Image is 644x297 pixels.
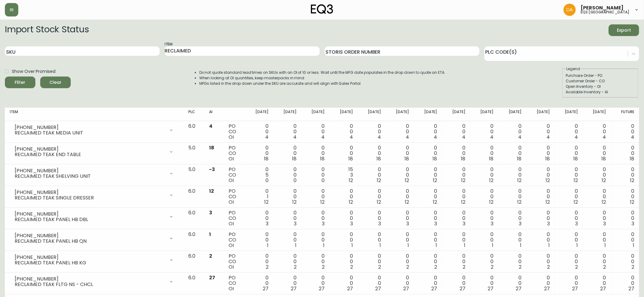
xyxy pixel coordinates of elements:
[229,145,240,162] div: PO CO
[560,253,578,270] div: 0 0
[320,155,325,162] span: 18
[250,232,268,248] div: 0 0
[631,134,634,141] span: 4
[348,155,353,162] span: 18
[264,199,269,206] span: 12
[15,233,165,238] div: [PHONE_NUMBER]
[278,167,297,183] div: 0 0
[15,282,165,287] div: RECLAIMED TEAK FLTG NS - CHCL
[614,27,634,34] span: Export
[419,210,437,227] div: 0 0
[616,145,634,162] div: 0 0
[301,108,329,121] th: [DATE]
[588,188,606,205] div: 0 0
[15,130,165,136] div: RECLAIMED TEAK MEDIA UNIT
[633,242,634,249] span: 1
[278,123,297,140] div: 0 0
[492,242,493,249] span: 1
[581,10,629,14] h5: eq3 [GEOGRAPHIC_DATA]
[350,220,353,227] span: 3
[199,75,446,81] li: When looking at OI quantities, keep masterpacks in mind.
[435,220,437,227] span: 3
[183,164,204,186] td: 5.0
[518,177,522,184] span: 12
[10,145,179,159] div: [PHONE_NUMBER]RECLAIMED TEAK END TABLE
[566,84,635,89] div: Open Inventory - OI
[532,167,550,183] div: 0 0
[419,167,437,183] div: 0 0
[209,166,215,173] span: -3
[419,232,437,248] div: 0 0
[229,177,234,184] span: OI
[10,232,179,245] div: [PHONE_NUMBER]RECLAIMED TEAK PANEL HB QN
[519,220,522,227] span: 3
[435,263,437,270] span: 2
[447,275,465,292] div: 0 0
[560,123,578,140] div: 0 0
[229,232,240,248] div: PO CO
[404,155,409,162] span: 18
[391,253,409,270] div: 0 0
[560,210,578,227] div: 0 0
[321,134,325,141] span: 4
[363,188,381,205] div: 0 0
[588,167,606,183] div: 0 0
[209,144,214,151] span: 18
[560,275,578,292] div: 0 0
[616,167,634,183] div: 0 0
[15,168,165,174] div: [PHONE_NUMBER]
[363,275,381,292] div: 0 0
[566,78,635,84] div: Customer Order - CO
[266,220,269,227] span: 3
[447,188,465,205] div: 0 0
[461,177,465,184] span: 12
[273,108,301,121] th: [DATE]
[576,242,578,249] span: 1
[265,134,269,141] span: 4
[588,145,606,162] div: 0 0
[278,232,297,248] div: 0 0
[349,177,353,184] span: 12
[329,108,358,121] th: [DATE]
[267,242,269,249] span: 1
[183,251,204,273] td: 6.0
[323,242,325,249] span: 1
[532,123,550,140] div: 0 0
[574,177,578,184] span: 12
[475,232,493,248] div: 0 0
[583,108,611,121] th: [DATE]
[334,232,353,248] div: 0 0
[532,253,550,270] div: 0 0
[376,155,381,162] span: 18
[306,275,325,292] div: 0 0
[434,134,437,141] span: 4
[588,210,606,227] div: 0 0
[349,199,353,206] span: 12
[475,167,493,183] div: 0 0
[391,210,409,227] div: 0 0
[532,145,550,162] div: 0 0
[605,242,606,249] span: 1
[489,177,493,184] span: 12
[229,263,234,270] span: OI
[199,81,446,86] li: MFGs listed in the drop down under the SKU are accurate and will align with Sales Portal.
[10,167,179,180] div: [PHONE_NUMBER]RECLAIMED TEAK SHELVING UNIT
[10,253,179,267] div: [PHONE_NUMBER]RECLAIMED TEAK PANEL HB KG
[447,253,465,270] div: 0 0
[520,242,522,249] span: 1
[209,252,212,259] span: 2
[293,134,297,141] span: 4
[15,260,165,266] div: RECLAIMED TEAK PANEL HB KG
[377,177,381,184] span: 12
[503,210,521,227] div: 0 0
[616,123,634,140] div: 0 0
[278,275,297,292] div: 0 0
[278,253,297,270] div: 0 0
[229,275,240,292] div: PO CO
[391,188,409,205] div: 0 0
[442,108,470,121] th: [DATE]
[306,188,325,205] div: 0 0
[250,167,268,183] div: 0 5
[15,146,165,152] div: [PHONE_NUMBER]
[406,263,409,270] span: 2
